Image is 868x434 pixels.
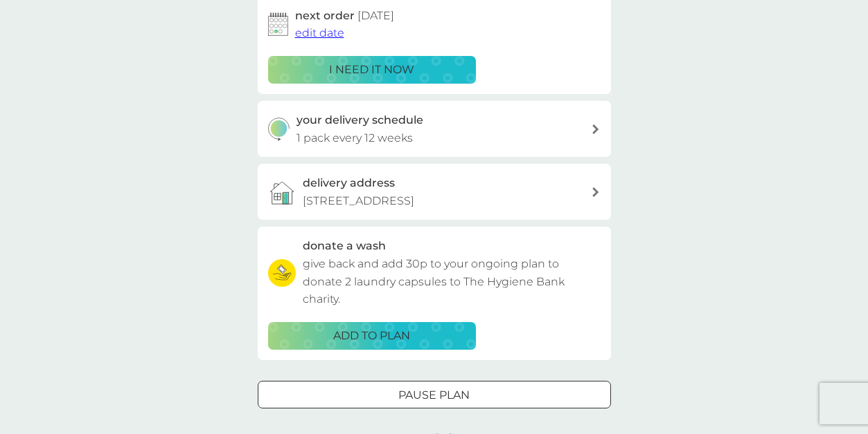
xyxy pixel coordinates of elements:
p: Pause plan [398,386,470,404]
button: edit date [295,24,344,42]
button: your delivery schedule1 pack every 12 weeks [258,101,611,157]
button: Pause plan [258,381,611,408]
h3: donate a wash [303,237,386,255]
p: [STREET_ADDRESS] [303,192,414,210]
p: ADD TO PLAN [333,327,410,345]
a: delivery address[STREET_ADDRESS] [258,164,611,220]
h3: your delivery schedule [296,111,423,129]
span: edit date [295,26,344,39]
h2: next order [295,7,394,25]
p: i need it now [329,61,414,79]
button: i need it now [268,56,476,84]
h3: delivery address [303,174,395,192]
span: [DATE] [357,9,394,22]
button: ADD TO PLAN [268,322,476,350]
p: give back and add 30p to your ongoing plan to donate 2 laundry capsules to The Hygiene Bank charity. [303,255,601,308]
p: 1 pack every 12 weeks [296,129,413,147]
